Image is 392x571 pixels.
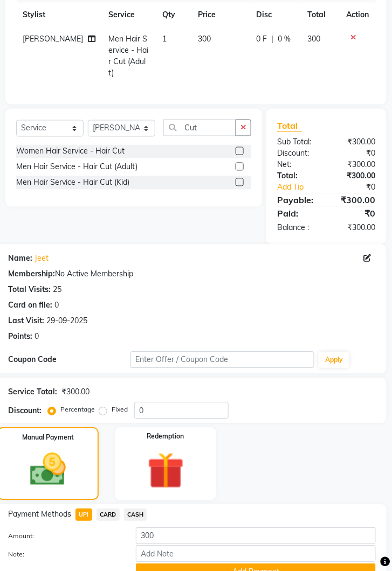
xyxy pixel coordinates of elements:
button: Apply [319,352,349,368]
div: ₹0 [327,207,384,220]
input: Add Note [136,546,376,562]
div: ₹0 [336,182,384,193]
span: 300 [307,34,320,44]
th: Action [340,3,376,27]
div: ₹300.00 [327,194,384,207]
a: Add Tip [269,182,336,193]
span: CARD [97,509,120,521]
div: Total Visits: [8,284,51,296]
span: Payment Methods [8,509,71,520]
div: Net: [269,159,326,171]
div: ₹300.00 [61,387,90,398]
div: Service Total: [8,387,57,398]
span: 300 [198,34,211,44]
input: Search or Scan [163,120,236,136]
th: Stylist [16,3,102,27]
div: 25 [53,284,61,296]
div: ₹0 [327,148,384,159]
div: ₹300.00 [327,171,384,182]
input: Enter Offer / Coupon Code [130,352,314,368]
th: Qty [156,3,191,27]
span: 0 F [256,33,267,45]
div: Points: [8,331,32,343]
input: Amount [136,528,376,545]
div: Card on file: [8,300,52,311]
div: No Active Membership [8,269,376,280]
div: Men Hair Service - Hair Cut (Adult) [16,162,137,173]
span: CASH [124,509,147,521]
div: Discount: [269,148,326,159]
div: Men Hair Service - Hair Cut (Kid) [16,177,129,189]
label: Manual Payment [22,433,74,443]
label: Fixed [112,405,128,415]
div: Membership: [8,269,55,280]
th: Service [102,3,156,27]
div: ₹300.00 [327,222,384,234]
div: Coupon Code [8,354,130,366]
span: 1 [162,34,167,44]
div: ₹300.00 [327,159,384,171]
a: Jeet [35,253,49,264]
label: Percentage [60,405,95,415]
div: Sub Total: [269,137,326,148]
span: 0 % [278,33,291,45]
div: Payable: [269,194,326,207]
div: Total: [269,171,326,182]
div: 0 [35,331,39,343]
span: Total [277,121,302,132]
label: Redemption [147,432,184,442]
div: Name: [8,253,32,264]
div: 29-09-2025 [46,316,87,327]
img: _gift.svg [136,448,196,494]
img: _cash.svg [19,449,77,491]
th: Total [301,3,340,27]
div: 0 [54,300,59,311]
span: | [271,33,273,45]
span: UPI [75,509,92,521]
div: ₹300.00 [327,137,384,148]
th: Disc [250,3,301,27]
th: Price [192,3,250,27]
span: [PERSON_NAME] [23,34,83,44]
span: Men Hair Service - Hair Cut (Adult) [108,34,148,78]
div: Discount: [8,406,42,417]
div: Paid: [269,207,326,220]
div: Last Visit: [8,316,44,327]
div: Women Hair Service - Hair Cut [16,146,125,157]
div: Balance : [269,222,326,234]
